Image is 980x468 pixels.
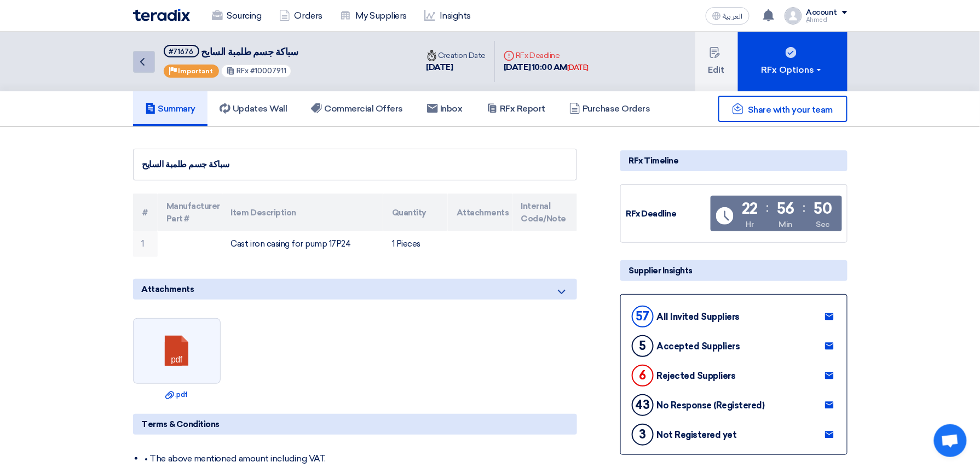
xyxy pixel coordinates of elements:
div: [DATE] 10:00 AM [504,61,589,74]
button: RFx Options [738,32,848,91]
a: Insights [416,4,480,28]
div: RFx Timeline [620,150,848,171]
a: Purchase Orders [557,91,662,126]
div: RFx Deadline [504,50,589,61]
th: Internal Code/Note [512,194,577,231]
span: RFx [237,67,249,75]
span: #10007911 [250,67,286,75]
h5: سباكة جسم طلمبة السايح [164,45,298,58]
a: Summary [133,91,208,126]
div: Hr [746,219,754,230]
th: Attachments [448,194,512,231]
div: RFx Options [762,63,823,77]
div: No Response (Registered) [657,400,765,411]
h5: Updates Wall [220,103,287,114]
div: 56 [777,201,794,217]
div: 6 [632,365,654,387]
img: profile_test.png [785,7,802,25]
button: Edit [695,32,738,91]
div: Not Registered yet [657,430,737,440]
th: Quantity [383,194,448,231]
td: 1 Pieces [383,231,448,257]
div: 57 [632,306,654,327]
div: : [766,198,769,218]
div: Account [806,8,838,17]
div: 50 [814,201,832,217]
h5: Summary [145,103,196,114]
a: .pdf [136,389,217,400]
h5: Purchase Orders [569,103,650,114]
div: 43 [632,394,654,416]
span: Attachments [142,283,194,295]
a: Inbox [415,91,475,126]
h5: Commercial Offers [311,103,403,114]
div: Min [779,219,793,230]
a: Updates Wall [207,91,299,126]
div: Accepted Suppliers [657,341,740,352]
a: Commercial Offers [299,91,415,126]
td: 1 [133,231,158,257]
div: سباكة جسم طلمبة السايح [142,158,568,171]
div: #71676 [169,48,194,55]
div: [DATE] [426,61,486,74]
a: Orders [270,4,331,28]
div: Sec [816,219,830,230]
img: Teradix logo [133,9,190,21]
div: 5 [632,335,654,357]
button: العربية [706,7,750,25]
span: سباكة جسم طلمبة السايح [201,46,298,58]
div: RFx Deadline [626,208,708,220]
div: Creation Date [426,50,486,61]
th: Manufacturer Part # [158,194,222,231]
a: RFx Report [475,91,557,126]
div: : [803,198,806,218]
div: All Invited Suppliers [657,312,740,322]
span: Important [178,67,214,75]
h5: Inbox [427,103,463,114]
div: [DATE] [567,62,589,73]
div: ِAhmed [806,17,848,23]
div: Supplier Insights [620,260,848,281]
div: 22 [742,201,758,217]
h5: RFx Report [487,103,545,114]
th: Item Description [222,194,383,231]
a: Sourcing [203,4,270,28]
div: Rejected Suppliers [657,371,736,381]
td: Cast iron casing for pump 17P24 [222,231,383,257]
span: العربية [723,13,743,20]
th: # [133,194,158,231]
div: 3 [632,424,654,446]
span: Share with your team [748,104,833,115]
div: Open chat [934,424,967,457]
a: My Suppliers [331,4,416,28]
span: Terms & Conditions [142,418,220,430]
